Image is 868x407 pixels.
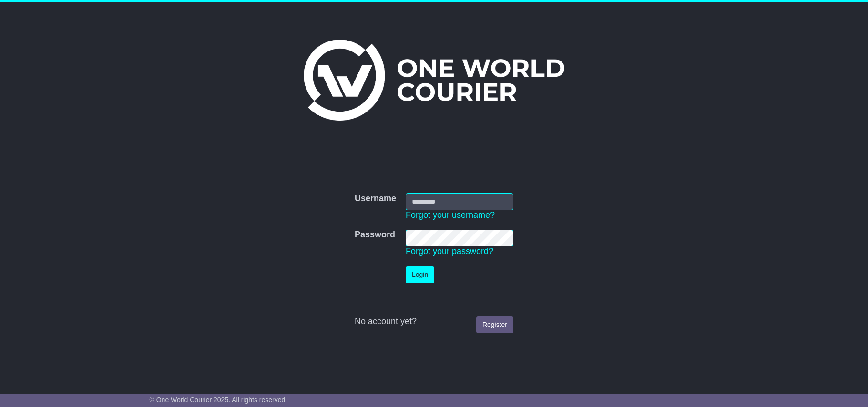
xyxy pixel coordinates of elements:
label: Password [355,230,395,240]
img: One World [304,40,564,121]
a: Forgot your username? [406,210,495,220]
a: Register [476,316,513,333]
button: Login [406,266,434,283]
label: Username [355,193,396,204]
div: No account yet? [355,316,513,327]
a: Forgot your password? [406,246,493,256]
span: © One World Courier 2025. All rights reserved. [150,396,287,404]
